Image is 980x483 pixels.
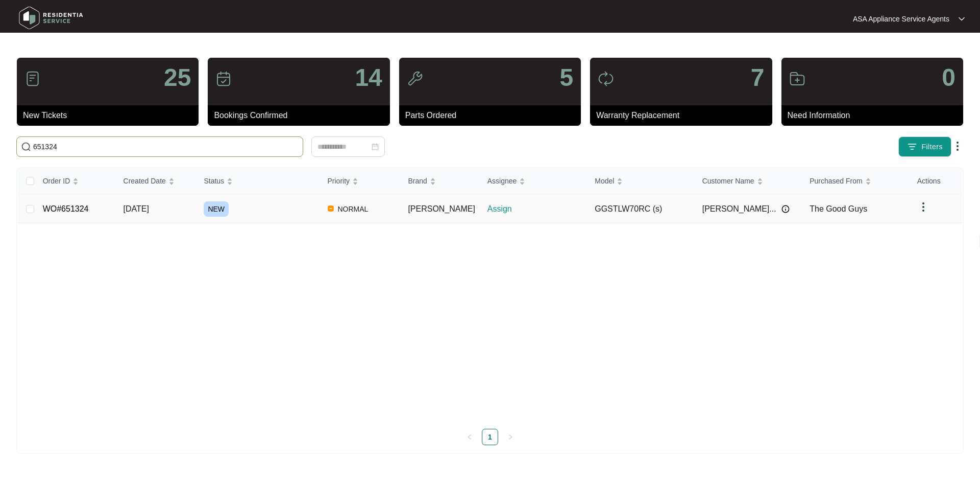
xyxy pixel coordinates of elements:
[320,168,400,195] th: Priority
[405,109,581,122] p: Parts Ordered
[35,168,115,195] th: Order ID
[24,71,41,87] img: icon
[23,109,199,122] p: New Tickets
[408,204,475,213] span: [PERSON_NAME]
[951,140,964,152] img: dropdown arrow
[595,175,614,187] span: Model
[461,429,478,445] button: left
[487,203,587,215] p: Assign
[789,71,805,87] img: icon
[124,175,166,187] span: Created Date
[586,168,694,195] th: Model
[43,204,89,213] a: WO#651324
[408,175,427,187] span: Brand
[204,175,224,187] span: Status
[853,14,949,24] p: ASA Appliance Service Agents
[810,204,867,213] span: The Good Guys
[482,429,498,445] li: 1
[407,71,423,87] img: icon
[43,175,70,187] span: Order ID
[164,65,191,90] p: 25
[502,429,519,445] li: Next Page
[507,434,513,440] span: right
[214,109,389,122] p: Bookings Confirmed
[328,175,350,187] span: Priority
[21,142,31,152] img: search-icon
[694,168,802,195] th: Customer Name
[400,168,479,195] th: Brand
[215,71,232,87] img: icon
[921,142,943,152] span: Filters
[788,109,963,122] p: Need Information
[502,429,519,445] button: right
[15,3,87,33] img: residentia service logo
[559,65,573,90] p: 5
[596,109,772,122] p: Warranty Replacement
[461,429,478,445] li: Previous Page
[907,142,917,152] img: filter icon
[195,168,319,195] th: Status
[467,434,473,440] span: left
[124,204,149,213] span: [DATE]
[898,136,951,157] button: filter iconFilters
[751,65,765,90] p: 7
[487,175,517,187] span: Assignee
[942,65,955,90] p: 0
[204,201,229,217] span: NEW
[917,201,929,213] img: dropdown arrow
[355,65,382,90] p: 14
[586,195,694,223] td: GGSTLW70RC (s)
[482,429,498,445] a: 1
[909,168,963,195] th: Actions
[702,203,776,215] span: [PERSON_NAME]...
[115,168,196,195] th: Created Date
[479,168,587,195] th: Assignee
[781,205,790,213] img: Info icon
[598,71,614,87] img: icon
[33,141,299,152] input: Search by Order Id, Assignee Name, Customer Name, Brand and Model
[328,205,334,212] img: Vercel Logo
[334,203,373,215] span: NORMAL
[801,168,909,195] th: Purchased From
[959,16,965,21] img: dropdown arrow
[702,175,754,187] span: Customer Name
[810,175,862,187] span: Purchased From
